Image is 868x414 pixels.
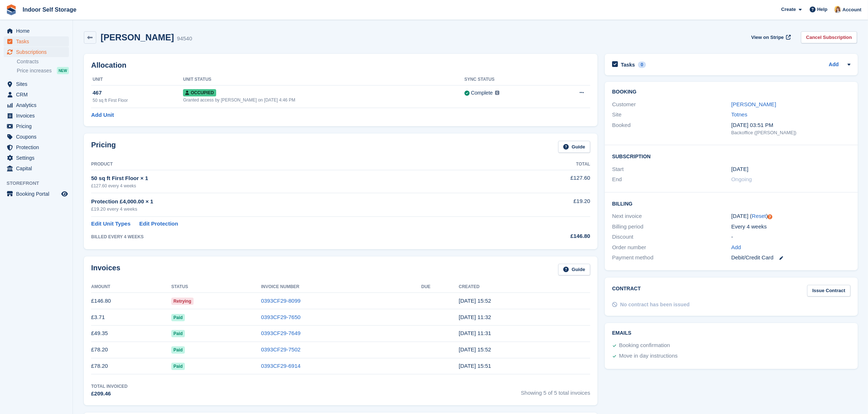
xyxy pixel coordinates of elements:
a: Preview store [60,190,69,198]
span: Analytics [16,100,60,110]
a: View on Stripe [748,31,793,43]
a: Contracts [17,58,69,65]
a: menu [4,142,69,152]
div: Booked [612,121,731,136]
span: CRM [16,89,60,100]
span: Ongoing [731,176,752,182]
div: BILLED EVERY 4 WEEKS [91,234,498,240]
a: 0393CF29-7649 [261,330,300,336]
div: [DATE] 03:51 PM [731,121,851,130]
span: Paid [171,330,185,337]
div: £146.80 [498,232,590,240]
td: £49.35 [91,325,171,342]
td: £78.20 [91,342,171,358]
div: Payment method [612,254,731,262]
div: 0 [638,61,646,68]
span: Capital [16,163,60,174]
a: 0393CF29-7650 [261,314,300,320]
div: Order number [612,243,731,252]
time: 2025-07-08 00:00:00 UTC [731,165,748,174]
time: 2025-08-13 10:32:50 UTC [459,314,491,320]
span: Account [842,6,861,13]
th: Created [459,281,590,293]
td: £78.20 [91,358,171,374]
img: Joanne Smith [834,6,841,13]
a: Guide [558,264,590,276]
span: Paid [171,346,185,354]
a: 0393CF29-8099 [261,298,300,304]
div: Complete [471,89,493,97]
span: Tasks [16,36,60,47]
div: Discount [612,233,731,241]
span: View on Stripe [751,34,784,41]
span: Showing 5 of 5 total invoices [521,383,590,398]
div: Debit/Credit Card [731,254,851,262]
div: [DATE] ( ) [731,212,851,220]
h2: Booking [612,89,851,95]
a: menu [4,121,69,131]
span: Coupons [16,132,60,142]
div: £127.60 every 4 weeks [91,183,498,189]
a: menu [4,163,69,174]
div: - [731,233,851,241]
a: Cancel Subscription [801,31,857,43]
a: menu [4,111,69,121]
div: NEW [57,67,69,74]
div: 50 sq ft First Floor [93,97,183,104]
div: Protection £4,000.00 × 1 [91,198,498,206]
span: Paid [171,363,185,370]
div: £209.46 [91,390,128,398]
th: Due [421,281,459,293]
span: Invoices [16,111,60,121]
time: 2025-08-05 14:52:06 UTC [459,346,491,353]
th: Amount [91,281,171,293]
div: No contract has been issued [620,301,690,308]
a: 0393CF29-7502 [261,346,300,353]
th: Unit [91,74,183,85]
h2: Subscription [612,152,851,160]
h2: Invoices [91,264,120,276]
span: Create [781,6,796,13]
span: Home [16,26,60,36]
div: Next invoice [612,212,731,220]
h2: Billing [612,200,851,207]
div: Customer [612,100,731,109]
div: Billing period [612,223,731,231]
a: menu [4,132,69,142]
span: Paid [171,314,185,321]
a: Edit Unit Types [91,220,131,228]
a: menu [4,100,69,110]
h2: Tasks [621,61,635,68]
div: Move in day instructions [619,352,678,361]
span: Subscriptions [16,47,60,57]
time: 2025-08-13 10:31:58 UTC [459,330,491,336]
span: Pricing [16,121,60,131]
div: Every 4 weeks [731,223,851,231]
td: £3.71 [91,309,171,326]
div: Backoffice ([PERSON_NAME]) [731,129,851,136]
a: Add [829,61,839,69]
td: £127.60 [498,170,590,193]
h2: Pricing [91,141,116,153]
div: End [612,175,731,184]
a: Guide [558,141,590,153]
a: [PERSON_NAME] [731,101,776,107]
a: menu [4,26,69,36]
a: Add Unit [91,111,114,119]
a: menu [4,36,69,47]
a: Add [731,243,741,252]
a: 0393CF29-6914 [261,363,300,369]
h2: Emails [612,330,851,336]
div: £19.20 every 4 weeks [91,206,498,213]
div: 467 [93,89,183,97]
img: stora-icon-8386f47178a22dfd0bd8f6a31ec36ba5ce8667c1dd55bd0f319d3a0aa187defe.svg [6,4,17,15]
div: Total Invoiced [91,383,128,390]
span: Retrying [171,298,194,305]
img: icon-info-grey-7440780725fd019a000dd9b08b2336e03edf1995a4989e88bcd33f0948082b44.svg [495,91,499,95]
div: Granted access by [PERSON_NAME] on [DATE] 4:46 PM [183,97,464,103]
span: Occupied [183,89,216,96]
td: £146.80 [91,293,171,309]
div: 50 sq ft First Floor × 1 [91,174,498,183]
time: 2025-07-08 14:51:27 UTC [459,363,491,369]
a: Indoor Self Storage [20,4,79,16]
